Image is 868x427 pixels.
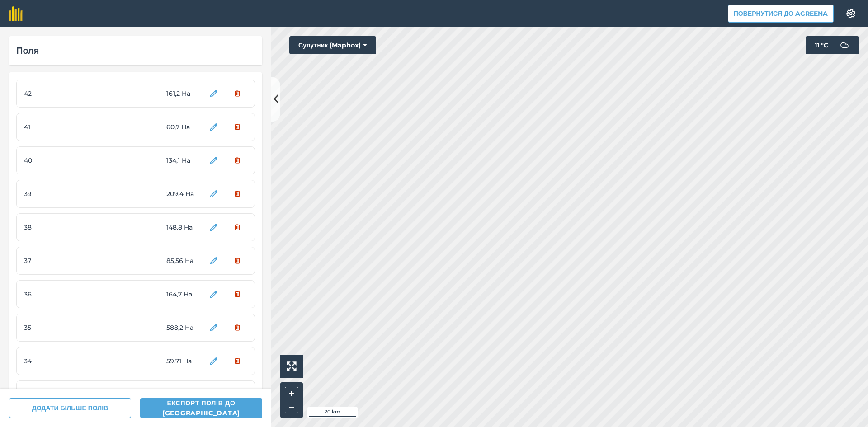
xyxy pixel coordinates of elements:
[24,256,92,266] span: 37
[285,387,298,400] button: +
[845,9,856,18] img: A cog icon
[166,155,200,165] span: 134,1 Ha
[285,400,298,413] button: –
[166,323,200,333] span: 588,2 Ha
[24,356,92,366] span: 34
[289,36,376,54] button: Супутник (Mapbox)
[166,122,200,132] span: 60,7 Ha
[24,89,92,99] span: 42
[166,289,200,299] span: 164,7 Ha
[24,122,92,132] span: 41
[166,89,200,99] span: 161,2 Ha
[9,398,131,418] button: ДОДАТИ БІЛЬШЕ ПОЛІВ
[24,289,92,299] span: 36
[9,6,23,21] img: fieldmargin Логотип
[287,361,297,371] img: Four arrows, one pointing top left, one top right, one bottom right and the last bottom left
[16,43,255,58] div: Поля
[728,5,834,23] button: Повернутися до Agreena
[815,36,828,54] span: 11 ° C
[166,356,200,366] span: 59,71 Ha
[166,222,200,232] span: 148,8 Ha
[806,36,859,54] button: 11 °C
[140,398,262,418] button: Експорт полів до [GEOGRAPHIC_DATA]
[835,36,854,54] img: svg+xml;base64,PD94bWwgdmVyc2lvbj0iMS4wIiBlbmNvZGluZz0idXRmLTgiPz4KPCEtLSBHZW5lcmF0b3I6IEFkb2JlIE...
[24,323,92,333] span: 35
[166,189,200,199] span: 209,4 Ha
[24,189,92,199] span: 39
[24,155,92,165] span: 40
[24,222,92,232] span: 38
[166,256,200,266] span: 85,56 Ha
